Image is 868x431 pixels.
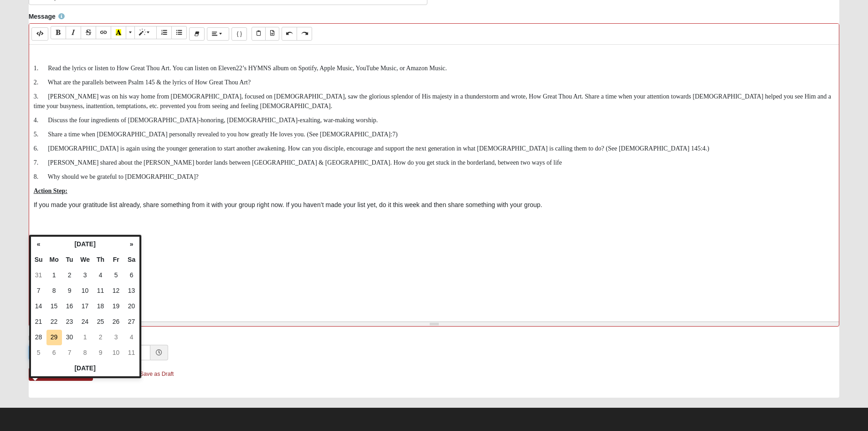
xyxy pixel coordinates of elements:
td: 25 [93,314,108,330]
span: 8. Why should we be grateful to [DEMOGRAPHIC_DATA]? [34,173,199,180]
td: 3 [108,330,124,345]
td: 24 [77,314,93,330]
td: 2 [93,330,108,345]
td: 11 [124,345,139,361]
td: 22 [46,314,62,330]
th: Sa [124,252,139,268]
div: Resize [29,322,839,326]
button: Unordered list (CTRL+SHIFT+NUM7) [171,26,187,39]
td: 26 [108,314,124,330]
td: 14 [31,299,46,314]
button: More Color [126,26,135,39]
td: 9 [93,345,108,361]
td: 23 [62,314,77,330]
td: 3 [77,268,93,283]
button: Style [134,26,157,39]
span: 2. What are the parallels between Psalm 145 & the lyrics of How Great Thou Art? [34,79,251,86]
th: [DATE] [46,237,124,252]
td: 9 [62,283,77,299]
button: Link (CTRL+K) [96,26,111,39]
td: 19 [108,299,124,314]
td: 10 [108,345,124,361]
td: 15 [46,299,62,314]
td: 13 [124,283,139,299]
td: 6 [124,268,139,283]
td: 10 [77,283,93,299]
td: 20 [124,299,139,314]
th: Fr [108,252,124,268]
span: 7. [PERSON_NAME] shared about the [PERSON_NAME] border lands between [GEOGRAPHIC_DATA] & [GEOGRAP... [34,159,562,166]
th: « [31,237,46,252]
span: 5. Share a time when [DEMOGRAPHIC_DATA] personally revealed to you how greatly He loves you. (See... [34,131,398,138]
td: 6 [46,345,62,361]
button: Undo (CTRL+Z) [282,27,297,40]
td: 27 [124,314,139,330]
td: 7 [31,283,46,299]
td: 5 [31,345,46,361]
p: If you made your gratitude list already, share something from it with your group right now. If yo... [34,200,835,210]
td: 2 [62,268,77,283]
td: 1 [46,268,62,283]
button: Code Editor [31,27,48,41]
button: Paste Text [252,27,266,40]
td: 16 [62,299,77,314]
button: Ordered list (CTRL+SHIFT+NUM8) [156,26,172,39]
td: 7 [62,345,77,361]
td: 8 [77,345,93,361]
span: 4. Discuss the four ingredients of [DEMOGRAPHIC_DATA]-honoring, [DEMOGRAPHIC_DATA]-exalting, war-... [34,117,378,124]
td: 29 [46,330,62,345]
button: Bold (CTRL+B) [51,26,66,39]
span: Action Step: [34,187,67,194]
td: 4 [124,330,139,345]
span: 3. [PERSON_NAME] was on his way home from [DEMOGRAPHIC_DATA], focused on [DEMOGRAPHIC_DATA], saw ... [34,93,831,109]
button: Italic (CTRL+I) [66,26,81,39]
td: 4 [93,268,108,283]
th: Th [93,252,108,268]
td: 5 [108,268,124,283]
td: 28 [31,330,46,345]
th: Mo [46,252,62,268]
td: 31 [31,268,46,283]
button: Recent Color [111,26,126,39]
button: Merge Field [231,27,247,41]
td: 18 [93,299,108,314]
td: 21 [31,314,46,330]
td: 11 [93,283,108,299]
button: Paste from Word [265,27,279,40]
td: 8 [46,283,62,299]
button: Redo (CTRL+Y) [297,27,312,40]
th: Tu [62,252,77,268]
button: Remove Font Style (CTRL+\) [189,27,205,41]
th: We [77,252,93,268]
td: 1 [77,330,93,345]
th: » [124,237,139,252]
td: 17 [77,299,93,314]
a: Save as Draft [134,367,180,381]
td: 12 [108,283,124,299]
td: 30 [62,330,77,345]
th: [DATE] [31,361,139,376]
span: 1. Read the lyrics or listen to How Great Thou Art. You can listen on Eleven22’s HYMNS album on S... [34,65,447,72]
button: Paragraph [207,27,229,41]
th: Su [31,252,46,268]
label: Message [29,12,65,21]
button: Strikethrough (CTRL+SHIFT+S) [81,26,96,39]
span: 6. [DEMOGRAPHIC_DATA] is again using the younger generation to start another awakening. How can y... [34,145,709,152]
